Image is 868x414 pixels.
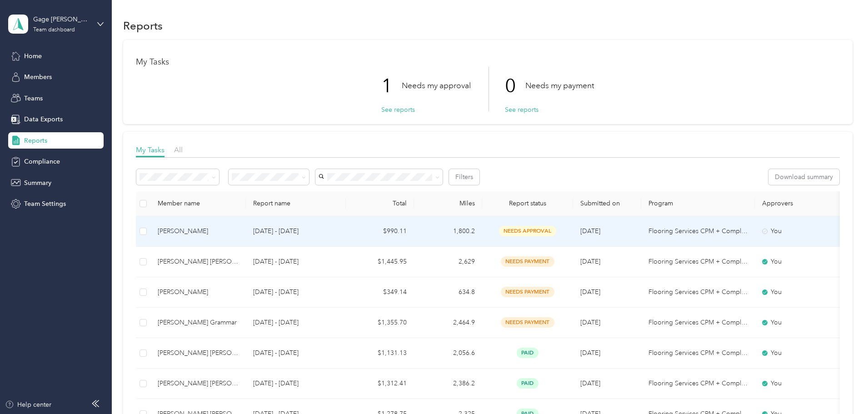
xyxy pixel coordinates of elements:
td: Flooring Services CPM + Compliance [641,308,755,338]
p: [DATE] - [DATE] [253,379,339,389]
div: Member name [158,200,239,207]
td: 2,629 [414,247,482,277]
button: See reports [381,105,415,115]
th: Report name [246,191,346,216]
div: [PERSON_NAME] [158,226,239,236]
span: Data Exports [24,115,63,124]
button: See reports [505,105,539,115]
p: [DATE] - [DATE] [253,226,339,236]
p: Needs my approval [402,80,471,91]
span: Reports [24,136,47,145]
div: Gage [PERSON_NAME] Team [33,15,90,24]
td: Flooring Services CPM + Compliance [641,338,755,369]
span: [DATE] [580,379,600,387]
h1: My Tasks [136,57,840,67]
td: Flooring Services CPM + Compliance [641,216,755,247]
span: needs payment [501,256,554,267]
div: You [762,318,838,328]
span: needs approval [499,226,556,236]
div: Team dashboard [33,27,75,33]
span: Summary [24,178,51,188]
td: Flooring Services CPM + Compliance [641,369,755,399]
span: Home [24,51,42,61]
button: Filters [449,169,479,185]
span: paid [517,378,539,389]
td: $349.14 [346,277,414,308]
td: Flooring Services CPM + Compliance [641,247,755,277]
p: Flooring Services CPM + Compliance [649,226,748,236]
td: $1,445.95 [346,247,414,277]
span: My Tasks [136,145,165,154]
span: Teams [24,94,43,103]
button: Help center [5,400,51,409]
span: needs payment [501,287,554,297]
span: [DATE] [580,288,600,296]
p: Flooring Services CPM + Compliance [649,348,748,358]
p: Flooring Services CPM + Compliance [649,287,748,297]
p: [DATE] - [DATE] [253,318,339,328]
div: You [762,257,838,267]
span: [DATE] [580,319,600,326]
span: paid [517,348,539,358]
td: Flooring Services CPM + Compliance [641,277,755,308]
span: [DATE] [580,227,600,235]
th: Submitted on [573,191,641,216]
td: $1,312.41 [346,369,414,399]
p: 1 [381,67,402,105]
div: You [762,379,838,389]
p: Flooring Services CPM + Compliance [649,257,748,267]
div: [PERSON_NAME] [PERSON_NAME] [158,257,239,267]
td: 1,800.2 [414,216,482,247]
span: Members [24,72,52,82]
div: [PERSON_NAME] Grammar [158,318,239,328]
td: 634.8 [414,277,482,308]
div: [PERSON_NAME] [PERSON_NAME] [158,379,239,389]
div: Total [353,200,407,207]
div: [PERSON_NAME] [PERSON_NAME] [158,348,239,358]
span: Compliance [24,157,60,166]
td: 2,464.9 [414,308,482,338]
span: Team Settings [24,199,66,209]
th: Program [641,191,755,216]
h1: Reports [123,21,163,30]
p: Flooring Services CPM + Compliance [649,379,748,389]
th: Member name [150,191,246,216]
p: 0 [505,67,525,105]
span: [DATE] [580,349,600,357]
td: 2,386.2 [414,369,482,399]
div: [PERSON_NAME] [158,287,239,297]
span: Report status [489,200,566,207]
td: 2,056.6 [414,338,482,369]
td: $1,131.13 [346,338,414,369]
iframe: Everlance-gr Chat Button Frame [817,363,868,414]
td: $990.11 [346,216,414,247]
p: [DATE] - [DATE] [253,257,339,267]
p: [DATE] - [DATE] [253,287,339,297]
p: Flooring Services CPM + Compliance [649,318,748,328]
span: [DATE] [580,258,600,265]
div: You [762,348,838,358]
div: You [762,287,838,297]
span: needs payment [501,317,554,328]
div: You [762,226,838,236]
button: Download summary [768,169,839,185]
th: Approvers [755,191,846,216]
p: Needs my payment [525,80,594,91]
div: Miles [421,200,475,207]
p: [DATE] - [DATE] [253,348,339,358]
td: $1,355.70 [346,308,414,338]
span: All [174,145,183,154]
